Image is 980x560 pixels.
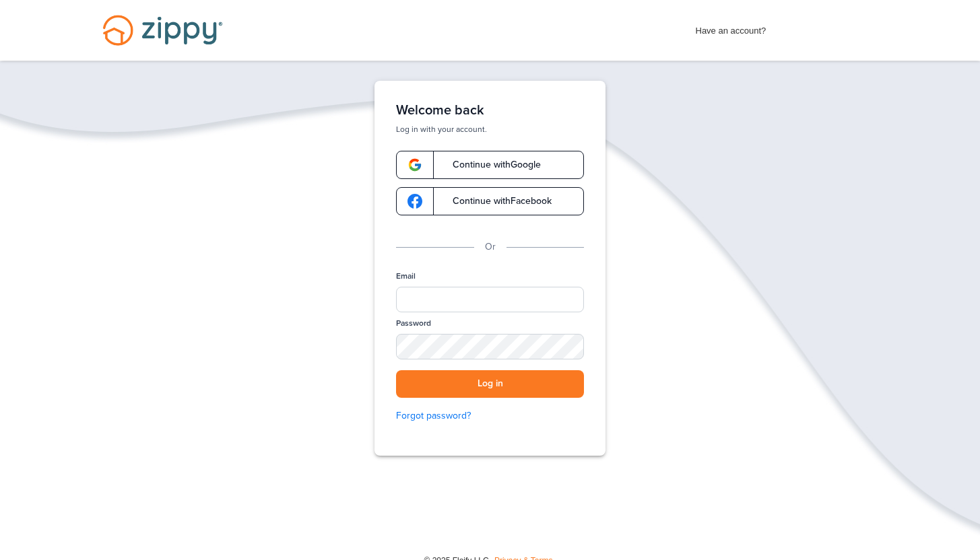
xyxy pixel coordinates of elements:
[485,240,496,254] p: Or
[396,318,431,329] label: Password
[396,287,584,312] input: Email
[407,157,422,172] img: google-logo
[396,151,584,179] a: google-logoContinue withGoogle
[696,17,766,38] span: Have an account?
[396,409,584,423] a: Forgot password?
[396,370,584,398] button: Log in
[439,197,552,206] span: Continue with Facebook
[396,187,584,215] a: google-logoContinue withFacebook
[396,271,416,282] label: Email
[439,160,541,170] span: Continue with Google
[407,194,422,209] img: google-logo
[396,102,584,118] h1: Welcome back
[396,334,584,359] input: Password
[396,124,584,135] p: Log in with your account.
